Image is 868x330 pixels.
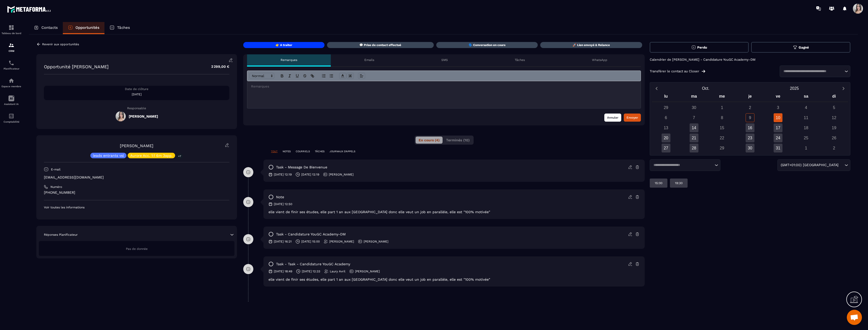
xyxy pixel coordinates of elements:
[176,153,183,159] p: +7
[44,106,229,110] p: Responsable
[274,202,292,206] p: [DATE] 12:50
[820,93,848,102] div: di
[802,103,810,112] div: 4
[29,22,63,34] a: Contacts
[419,138,440,142] span: En cours (4)
[206,62,229,72] p: 2 299,00 €
[1,38,21,56] a: formationformationCRM
[75,25,99,30] p: Opportunités
[751,42,850,53] button: Gagné
[302,269,320,273] p: [DATE] 12:33
[104,22,135,34] a: Tâches
[802,144,810,152] div: 1
[839,162,843,168] input: Search for option
[44,205,229,209] p: Voir toutes les informations
[777,159,850,171] div: Search for option
[1,120,21,123] p: Comptabilité
[51,167,61,171] p: E-mail
[8,60,14,66] img: scheduler
[329,239,354,244] p: [PERSON_NAME]
[652,163,713,168] input: Search for option
[746,134,754,142] div: 23
[276,262,350,267] p: task - task - Candidature YouGC Academy
[680,93,708,102] div: ma
[276,195,284,200] p: note
[662,134,670,142] div: 20
[624,114,641,122] button: Envoyer
[441,58,448,62] p: SMS
[281,58,297,62] p: Remarques
[1,67,21,70] p: Planificateur
[650,69,699,73] p: Transférer le contact au Closer
[774,144,782,152] div: 31
[315,150,324,153] p: TÂCHES
[718,123,726,132] div: 15
[708,93,736,102] div: me
[268,277,640,281] div: elle vient de finir ses études, elle part 1 an aux [GEOGRAPHIC_DATA] donc elle veut un job en par...
[650,159,720,171] div: Search for option
[690,123,698,132] div: 14
[652,85,661,92] button: Previous month
[301,172,319,177] p: [DATE] 12:19
[650,42,749,53] button: Perdu
[44,190,229,195] p: [PHONE_NUMBER]
[690,144,698,152] div: 28
[130,154,173,157] p: Aurore Acc. 1:1 6m 3app.
[330,150,355,153] p: JOURNAUX D'APPELS
[650,58,850,62] p: Calendrier de [PERSON_NAME] - Candidature YouGC Academy-DM
[774,123,782,132] div: 17
[117,25,130,30] p: Tâches
[8,25,14,31] img: formation
[830,103,838,112] div: 5
[1,109,21,127] a: accountantaccountantComptabilité
[792,93,820,102] div: sa
[750,84,839,93] button: Open years overlay
[44,233,78,237] p: Réponses Planificateur
[44,64,108,69] p: Opportunité [PERSON_NAME]
[8,78,14,84] img: automations
[126,247,148,251] span: Pas de donnée
[7,5,52,14] img: logo
[42,42,79,46] p: Revenir aux opportunités
[746,144,754,152] div: 30
[839,85,848,92] button: Next month
[802,134,810,142] div: 25
[662,113,670,122] div: 6
[736,93,764,102] div: je
[1,103,21,105] p: Assistant IA
[283,150,291,153] p: NOTES
[446,138,470,142] span: Terminés (10)
[329,172,354,177] p: [PERSON_NAME]
[274,172,292,177] p: [DATE] 12:19
[746,123,754,132] div: 16
[764,93,792,102] div: ve
[604,114,621,122] button: Annuler
[41,25,58,30] p: Contacts
[847,310,862,325] div: Ouvrir le chat
[330,269,345,273] p: Laury Avril
[627,115,638,120] div: Envoyer
[830,113,838,122] div: 12
[1,56,21,74] a: schedulerschedulerPlanificateur
[1,21,21,38] a: formationformationTableau de bord
[662,123,670,132] div: 13
[50,185,62,189] p: Numéro
[652,93,848,152] div: Calendar wrapper
[1,32,21,35] p: Tableau de bord
[573,43,610,47] p: 🚀 Lien envoyé & Relance
[63,22,104,34] a: Opportunités
[416,137,443,144] button: En cours (4)
[718,103,726,112] div: 1
[746,113,754,122] div: 9
[652,93,680,102] div: lu
[274,269,292,273] p: [DATE] 18:49
[652,103,848,152] div: Calendar days
[364,239,388,244] p: [PERSON_NAME]
[364,58,374,62] p: Emails
[469,43,505,47] p: 🗣️ Conversation en cours
[296,150,310,153] p: COURRIELS
[44,87,229,91] p: Date de clôture
[129,114,158,118] h5: [PERSON_NAME]
[830,144,838,152] div: 2
[718,144,726,152] div: 29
